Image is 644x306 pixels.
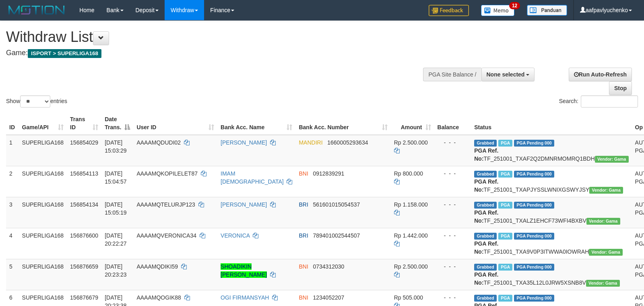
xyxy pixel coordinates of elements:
[299,294,308,301] span: BNI
[19,166,67,197] td: SUPERLIGA168
[70,263,98,270] span: 156876659
[394,201,428,208] span: Rp 1.158.000
[438,263,468,271] div: - - -
[136,232,196,239] span: AAAAMQVERONICA34
[394,170,423,177] span: Rp 800.000
[19,135,67,166] td: SUPERLIGA168
[136,201,195,208] span: AAAAMQTELURJP123
[70,201,98,208] span: 156854134
[498,140,512,147] span: Marked by aafsoycanthlai
[70,232,98,239] span: 156876600
[474,240,498,255] b: PGA Ref. No:
[133,112,217,135] th: User ID: activate to sort column ascending
[487,71,525,78] span: None selected
[105,170,127,185] span: [DATE] 15:04:57
[6,49,421,57] h4: Game:
[6,135,19,166] td: 1
[295,112,390,135] th: Bank Acc. Number: activate to sort column ascending
[474,147,498,162] b: PGA Ref. No:
[221,232,250,239] a: VERONICA
[474,295,497,302] span: Grabbed
[6,197,19,228] td: 3
[136,294,181,301] span: AAAAMQOGIK88
[514,233,554,240] span: PGA Pending
[509,2,520,9] span: 12
[221,263,267,278] a: SHOADIKIN [PERSON_NAME]
[581,95,638,108] input: Search:
[438,201,468,209] div: - - -
[498,295,512,302] span: Marked by aafsoycanthlai
[595,156,629,163] span: Vendor URL: https://trx31.1velocity.biz
[299,170,308,177] span: BNI
[474,202,497,209] span: Grabbed
[474,209,498,224] b: PGA Ref. No:
[6,4,67,16] img: MOTION_logo.png
[299,139,322,146] span: MANDIRI
[589,249,623,256] span: Vendor URL: https://trx31.1velocity.biz
[481,68,535,81] button: None selected
[20,95,50,108] select: Showentries
[70,139,98,146] span: 156854029
[67,112,101,135] th: Trans ID: activate to sort column ascending
[498,202,512,209] span: Marked by aafsengchandara
[136,170,198,177] span: AAAAMQKOPILELET87
[6,228,19,259] td: 4
[313,232,360,239] span: Copy 789401002544507 to clipboard
[313,294,344,301] span: Copy 1234052207 to clipboard
[514,295,554,302] span: PGA Pending
[471,197,632,228] td: TF_251001_TXALZ1EHCF73WFI4BXBV
[471,228,632,259] td: TF_251001_TXA9V0P3ITWWA0IOWRAH
[19,228,67,259] td: SUPERLIGA168
[313,263,344,270] span: Copy 0734312030 to clipboard
[221,170,284,185] a: IMAM [DEMOGRAPHIC_DATA]
[299,201,308,208] span: BRI
[471,135,632,166] td: TF_251001_TXAF2Q2DMNRMOMRQ1BDH
[394,294,423,301] span: Rp 505.000
[527,5,567,16] img: panduan.png
[438,232,468,240] div: - - -
[438,170,468,178] div: - - -
[6,112,19,135] th: ID
[394,232,428,239] span: Rp 1.442.000
[6,259,19,290] td: 5
[105,263,127,278] span: [DATE] 20:23:23
[438,294,468,302] div: - - -
[471,259,632,290] td: TF_251001_TXA35L12L0JRW5XSNB8V
[498,233,512,240] span: Marked by aafsengchandara
[474,264,497,271] span: Grabbed
[474,171,497,178] span: Grabbed
[514,171,554,178] span: PGA Pending
[498,171,512,178] span: Marked by aafchhiseyha
[514,140,554,147] span: PGA Pending
[474,140,497,147] span: Grabbed
[438,139,468,147] div: - - -
[514,264,554,271] span: PGA Pending
[105,232,127,247] span: [DATE] 20:22:27
[609,81,632,95] a: Stop
[471,112,632,135] th: Status
[559,95,638,108] label: Search:
[136,139,181,146] span: AAAAMQDUDI02
[299,232,308,239] span: BRI
[434,112,471,135] th: Balance
[28,49,101,58] span: ISPORT > SUPERLIGA168
[19,197,67,228] td: SUPERLIGA168
[217,112,295,135] th: Bank Acc. Name: activate to sort column ascending
[481,5,515,16] img: Button%20Memo.svg
[327,139,368,146] span: Copy 1660005293634 to clipboard
[136,263,178,270] span: AAAAMQDIKI59
[19,112,67,135] th: Game/API: activate to sort column ascending
[101,112,133,135] th: Date Trans.: activate to sort column descending
[299,263,308,270] span: BNI
[589,187,623,194] span: Vendor URL: https://trx31.1velocity.biz
[313,201,360,208] span: Copy 561601015054537 to clipboard
[569,68,632,81] a: Run Auto-Refresh
[6,29,421,45] h1: Withdraw List
[105,201,127,216] span: [DATE] 15:05:19
[514,202,554,209] span: PGA Pending
[423,68,481,81] div: PGA Site Balance /
[6,166,19,197] td: 2
[474,178,498,193] b: PGA Ref. No:
[586,218,620,225] span: Vendor URL: https://trx31.1velocity.biz
[221,201,267,208] a: [PERSON_NAME]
